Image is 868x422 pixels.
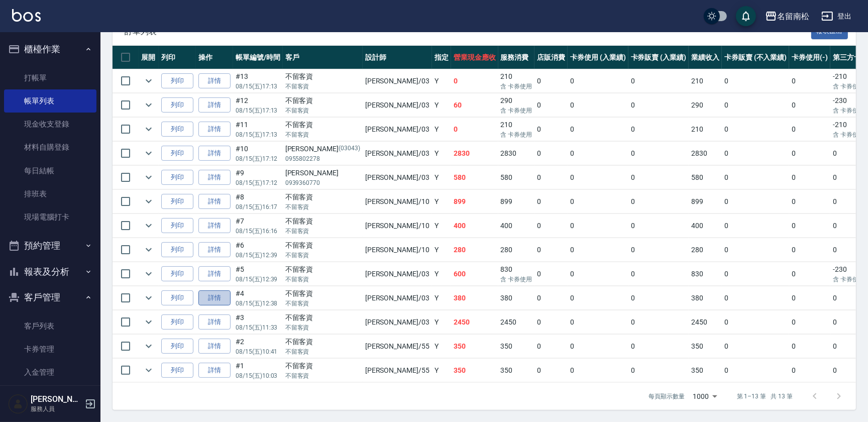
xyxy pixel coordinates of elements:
[12,9,41,22] img: Logo
[363,190,432,214] td: [PERSON_NAME] /10
[568,166,628,189] td: 0
[233,335,283,358] td: #2
[363,166,432,189] td: [PERSON_NAME] /03
[363,142,432,165] td: [PERSON_NAME] /03
[689,238,722,262] td: 280
[4,89,96,113] a: 帳單列表
[568,118,628,141] td: 0
[568,46,628,69] th: 卡券使用 (入業績)
[285,202,360,212] p: 不留客資
[451,214,498,238] td: 400
[789,214,830,238] td: 0
[568,190,628,214] td: 0
[534,238,568,262] td: 0
[141,314,156,330] button: expand row
[141,122,156,137] button: expand row
[451,166,498,189] td: 580
[285,71,360,82] div: 不留客資
[568,142,628,165] td: 0
[198,266,231,282] a: 詳情
[568,310,628,334] td: 0
[451,69,498,93] td: 0
[4,284,96,310] button: 客戶管理
[233,166,283,189] td: #9
[4,136,96,159] a: 材料自購登錄
[161,363,193,378] button: 列印
[141,266,156,281] button: expand row
[722,310,789,334] td: 0
[789,142,830,165] td: 0
[31,404,82,413] p: 服務人員
[568,214,628,238] td: 0
[628,262,689,286] td: 0
[233,286,283,310] td: #4
[161,97,193,113] button: 列印
[451,286,498,310] td: 380
[628,335,689,358] td: 0
[432,118,451,141] td: Y
[451,310,498,334] td: 2450
[628,359,689,382] td: 0
[198,170,231,185] a: 詳情
[285,264,360,275] div: 不留客資
[534,69,568,93] td: 0
[363,286,432,310] td: [PERSON_NAME] /03
[198,194,231,209] a: 詳情
[236,347,280,356] p: 08/15 (五) 10:41
[198,146,231,161] a: 詳情
[628,286,689,310] td: 0
[285,240,360,251] div: 不留客資
[161,218,193,234] button: 列印
[498,238,535,262] td: 280
[233,118,283,141] td: #11
[568,286,628,310] td: 0
[689,118,722,141] td: 210
[722,335,789,358] td: 0
[363,214,432,238] td: [PERSON_NAME] /10
[501,106,532,115] p: 含 卡券使用
[141,97,156,113] button: expand row
[363,46,432,69] th: 設計師
[4,113,96,136] a: 現金收支登錄
[233,190,283,214] td: #8
[432,190,451,214] td: Y
[141,194,156,209] button: expand row
[777,10,809,23] div: 名留南松
[236,106,280,115] p: 08/15 (五) 17:13
[4,259,96,285] button: 報表及分析
[4,36,96,62] button: 櫃檯作業
[161,290,193,306] button: 列印
[628,166,689,189] td: 0
[4,182,96,205] a: 排班表
[689,359,722,382] td: 350
[233,359,283,382] td: #1
[432,214,451,238] td: Y
[236,323,280,332] p: 08/15 (五) 11:33
[722,69,789,93] td: 0
[285,168,360,178] div: [PERSON_NAME]
[161,194,193,209] button: 列印
[534,286,568,310] td: 0
[498,118,535,141] td: 210
[141,218,156,233] button: expand row
[689,383,721,410] div: 1000
[451,238,498,262] td: 280
[161,73,193,89] button: 列印
[628,190,689,214] td: 0
[198,314,231,330] a: 詳情
[161,146,193,161] button: 列印
[285,323,360,332] p: 不留客資
[339,144,360,154] p: (03043)
[689,190,722,214] td: 899
[789,310,830,334] td: 0
[196,46,233,69] th: 操作
[789,118,830,141] td: 0
[363,93,432,117] td: [PERSON_NAME] /03
[363,238,432,262] td: [PERSON_NAME] /10
[161,266,193,282] button: 列印
[233,93,283,117] td: #12
[161,314,193,330] button: 列印
[8,394,28,414] img: Person
[363,335,432,358] td: [PERSON_NAME] /55
[432,310,451,334] td: Y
